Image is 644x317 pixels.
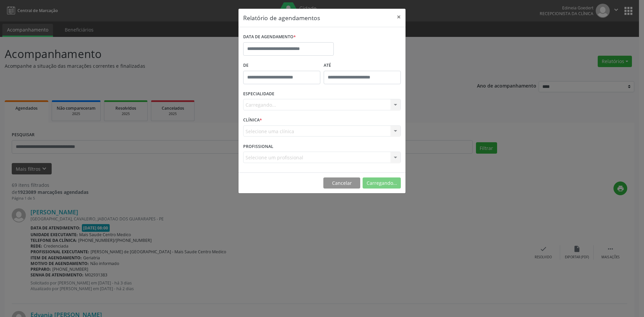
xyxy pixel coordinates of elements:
button: Close [392,9,406,25]
button: Cancelar [323,177,360,189]
label: De [243,60,320,71]
label: PROFISSIONAL [243,141,273,152]
h5: Relatório de agendamentos [243,13,320,22]
label: CLÍNICA [243,115,262,125]
label: ATÉ [324,60,401,71]
button: Carregando... [363,177,401,189]
label: ESPECIALIDADE [243,89,274,99]
label: DATA DE AGENDAMENTO [243,32,296,42]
